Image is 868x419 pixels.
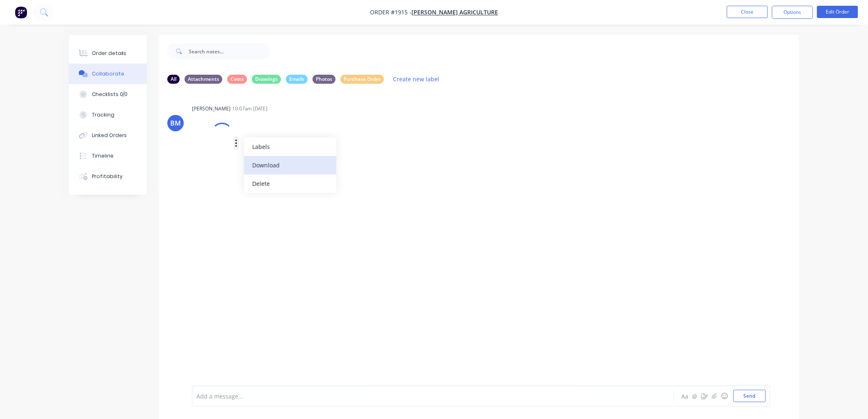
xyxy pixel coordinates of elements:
[69,84,147,105] button: Checklists 0/0
[389,73,444,85] button: Create new label
[69,43,147,64] button: Order details
[185,75,222,84] div: Attachments
[92,50,127,57] div: Order details
[92,173,123,180] div: Profitability
[69,105,147,125] button: Tracking
[727,6,768,18] button: Close
[92,132,127,139] div: Linked Orders
[720,391,729,401] button: ☺
[69,125,147,146] button: Linked Orders
[232,105,267,112] div: 10:07am [DATE]
[370,9,411,16] span: Order #1915 -
[92,152,114,160] div: Timeline
[340,75,384,84] div: Purchase Order
[167,75,180,84] div: All
[680,391,690,401] button: Aa
[733,390,766,402] button: Send
[244,137,336,156] button: Labels
[189,43,270,60] input: Search notes...
[227,75,247,84] div: Costs
[69,166,147,187] button: Profitability
[772,6,813,19] button: Options
[92,111,114,119] div: Tracking
[92,91,128,98] div: Checklists 0/0
[244,156,336,174] button: Download
[313,75,336,84] div: Photos
[69,146,147,166] button: Timeline
[690,391,700,401] button: @
[92,70,124,78] div: Collaborate
[817,6,858,18] button: Edit Order
[286,75,308,84] div: Emails
[170,118,181,128] div: BM
[244,174,336,193] button: Delete
[15,6,27,18] img: Factory
[411,9,498,16] a: [PERSON_NAME] Agriculture
[192,105,231,112] div: [PERSON_NAME]
[252,75,281,84] div: Drawings
[69,64,147,84] button: Collaborate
